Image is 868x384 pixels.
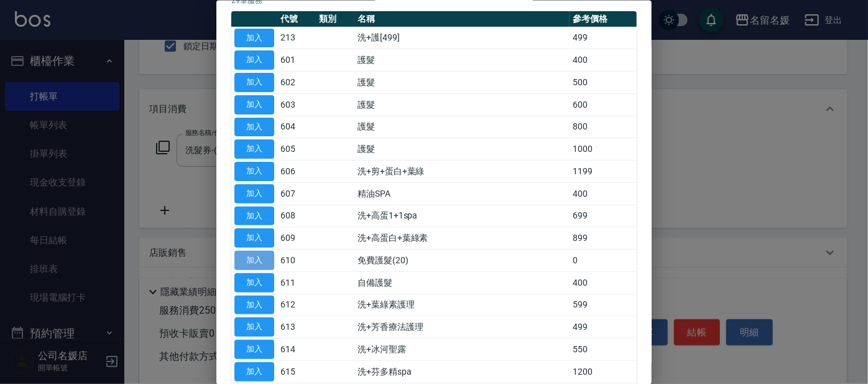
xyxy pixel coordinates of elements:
td: 612 [277,294,316,316]
button: 加入 [234,251,274,270]
td: 1200 [570,360,637,383]
th: 代號 [277,11,316,27]
button: 加入 [234,295,274,314]
td: 606 [277,160,316,182]
th: 類別 [316,11,354,27]
td: 609 [277,227,316,249]
td: 洗+冰河聖露 [354,338,570,360]
td: 護髮 [354,116,570,138]
td: 洗+高蛋白+葉綠素 [354,227,570,249]
td: 499 [570,316,637,338]
td: 精油SPA [354,182,570,205]
th: 參考價格 [570,11,637,27]
td: 0 [570,249,637,271]
button: 加入 [234,162,274,181]
td: 洗+剪+蛋白+葉綠 [354,160,570,182]
th: 名稱 [354,11,570,27]
button: 加入 [234,28,274,47]
button: 加入 [234,228,274,248]
td: 699 [570,205,637,227]
td: 1000 [570,138,637,160]
button: 加入 [234,317,274,337]
button: 加入 [234,362,274,381]
td: 護髮 [354,49,570,71]
td: 611 [277,271,316,294]
td: 洗+芬多精spa [354,360,570,383]
button: 加入 [234,73,274,92]
button: 加入 [234,340,274,359]
td: 免費護髮(20) [354,249,570,271]
td: 601 [277,49,316,71]
td: 602 [277,71,316,93]
td: 400 [570,271,637,294]
td: 615 [277,360,316,383]
td: 護髮 [354,93,570,116]
td: 洗+高蛋1+1spa [354,205,570,227]
td: 550 [570,338,637,360]
button: 加入 [234,117,274,136]
td: 605 [277,138,316,160]
td: 608 [277,205,316,227]
td: 1199 [570,160,637,182]
td: 400 [570,182,637,205]
td: 600 [570,93,637,116]
button: 加入 [234,206,274,225]
td: 400 [570,49,637,71]
td: 213 [277,27,316,49]
td: 護髮 [354,138,570,160]
td: 自備護髮 [354,271,570,294]
td: 599 [570,294,637,316]
td: 899 [570,227,637,249]
td: 607 [277,182,316,205]
button: 加入 [234,273,274,292]
td: 614 [277,338,316,360]
td: 洗+芳香療法護理 [354,316,570,338]
td: 613 [277,316,316,338]
button: 加入 [234,95,274,114]
td: 護髮 [354,71,570,93]
td: 洗+葉綠素護理 [354,294,570,316]
td: 洗+護[499] [354,27,570,49]
button: 加入 [234,50,274,70]
td: 610 [277,249,316,271]
button: 加入 [234,184,274,203]
td: 499 [570,27,637,49]
td: 800 [570,116,637,138]
td: 500 [570,71,637,93]
td: 603 [277,93,316,116]
td: 604 [277,116,316,138]
button: 加入 [234,139,274,159]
